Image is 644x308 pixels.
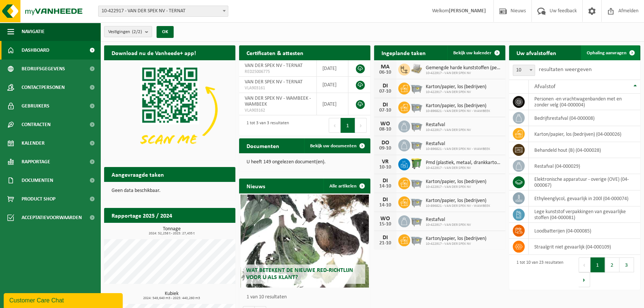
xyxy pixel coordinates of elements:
[22,60,65,78] span: Bedrijfsgegevens
[355,118,367,133] button: Next
[317,77,348,93] td: [DATE]
[605,257,619,272] button: 2
[245,85,311,91] span: VLA903161
[579,272,590,287] button: Next
[426,65,502,71] span: Gemengde harde kunststoffen (pe, pp en pvc), recycleerbaar (industrieel)
[246,267,353,280] span: Wat betekent de nieuwe RED-richtlijn voor u als klant?
[513,65,535,76] span: 10
[247,160,363,165] p: U heeft 149 ongelezen document(en).
[529,142,640,158] td: behandeld hout (B) (04-000028)
[304,138,370,153] a: Bekijk uw documenten
[243,117,289,134] div: 1 tot 3 van 3 resultaten
[513,257,563,288] div: 1 tot 10 van 23 resultaten
[529,110,640,126] td: bedrijfsrestafval (04-000008)
[239,45,311,60] h2: Certificaten & attesten
[426,141,490,147] span: Restafval
[310,144,357,148] span: Bekijk uw documenten
[22,171,53,190] span: Documenten
[378,197,393,203] div: DI
[529,94,640,110] td: personen -en vrachtwagenbanden met en zonder velg (04-000004)
[104,45,203,60] h2: Download nu de Vanheede+ app!
[378,108,393,113] div: 07-10
[539,67,592,73] label: resultaten weergeven
[449,8,486,14] strong: [PERSON_NAME]
[426,90,486,94] span: 10-422917 - VAN DER SPEK NV
[426,179,486,185] span: Karton/papier, los (bedrijven)
[98,6,228,17] span: 10-422917 - VAN DER SPEK NV - TERNAT
[22,22,45,41] span: Navigatie
[426,147,490,151] span: 10-896821 - VAN DER SPEK NV - WAMBEEK
[426,223,471,227] span: 10-422917 - VAN DER SPEK NV
[529,158,640,174] td: restafval (04-000029)
[341,118,355,133] button: 1
[317,93,348,115] td: [DATE]
[22,134,45,153] span: Kalender
[534,84,556,90] span: Afvalstof
[529,206,640,223] td: lege kunststof verpakkingen van gevaarlijke stoffen (04-000081)
[378,140,393,146] div: DO
[180,222,235,237] a: Bekijk rapportage
[426,198,490,204] span: Karton/papier, los (bedrijven)
[245,69,311,75] span: RED25006775
[426,166,502,170] span: 10-422917 - VAN DER SPEK NV
[157,26,174,38] button: OK
[239,179,273,193] h2: Nieuws
[378,216,393,222] div: WO
[426,71,502,76] span: 10-422917 - VAN DER SPEK NV
[132,29,142,34] count: (2/2)
[378,121,393,127] div: WO
[22,78,65,97] span: Contactpersonen
[410,138,423,151] img: WB-2500-GAL-GY-01
[378,102,393,108] div: DI
[426,122,471,128] span: Restafval
[619,257,634,272] button: 3
[108,296,235,300] span: 2024: 549,640 m3 - 2025: 440,260 m3
[22,208,82,227] span: Acceptatievoorwaarden
[509,45,564,60] h2: Uw afvalstoffen
[529,174,640,190] td: elektronische apparatuur - overige (OVE) (04-000067)
[378,178,393,184] div: DI
[378,83,393,89] div: DI
[426,103,490,109] span: Karton/papier, los (bedrijven)
[104,167,171,182] h2: Aangevraagde taken
[378,127,393,132] div: 08-10
[378,235,393,241] div: DI
[410,81,423,94] img: WB-2500-GAL-GY-01
[22,153,50,171] span: Rapportage
[426,236,486,242] span: Karton/papier, los (bedrijven)
[4,292,124,308] iframe: chat widget
[410,157,423,170] img: WB-0770-HPE-GN-50
[378,241,393,246] div: 21-10
[239,138,287,153] h2: Documenten
[378,64,393,70] div: MA
[245,96,311,107] span: VAN DER SPEK NV - WAMBEEK - WAMBEEK
[378,89,393,94] div: 07-10
[245,63,303,68] span: VAN DER SPEK NV - TERNAT
[22,190,55,208] span: Product Shop
[22,41,49,60] span: Dashboard
[378,203,393,208] div: 14-10
[378,146,393,151] div: 09-10
[99,6,228,16] span: 10-422917 - VAN DER SPEK NV - TERNAT
[426,185,486,189] span: 10-422917 - VAN DER SPEK NV
[579,257,590,272] button: Previous
[323,179,370,193] a: Alle artikelen
[378,159,393,165] div: VR
[453,51,492,55] span: Bekijk uw kalender
[529,239,640,255] td: straalgrit niet gevaarlijk (04-000109)
[426,160,502,166] span: Pmd (plastiek, metaal, drankkartons) (bedrijven)
[247,295,367,300] p: 1 van 10 resultaten
[529,126,640,142] td: karton/papier, los (bedrijven) (04-000026)
[329,118,341,133] button: Previous
[378,165,393,170] div: 10-10
[241,195,369,288] a: Wat betekent de nieuwe RED-richtlijn voor u als klant?
[108,232,235,235] span: 2024: 52,258 t - 2025: 27,435 t
[104,208,180,222] h2: Rapportage 2025 / 2024
[426,128,471,132] span: 10-422917 - VAN DER SPEK NV
[410,119,423,132] img: WB-2500-GAL-GY-01
[245,108,311,113] span: VLA903162
[245,79,303,85] span: VAN DER SPEK NV - TERNAT
[410,233,423,246] img: WB-2500-GAL-GY-01
[410,176,423,189] img: WB-2500-GAL-GY-01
